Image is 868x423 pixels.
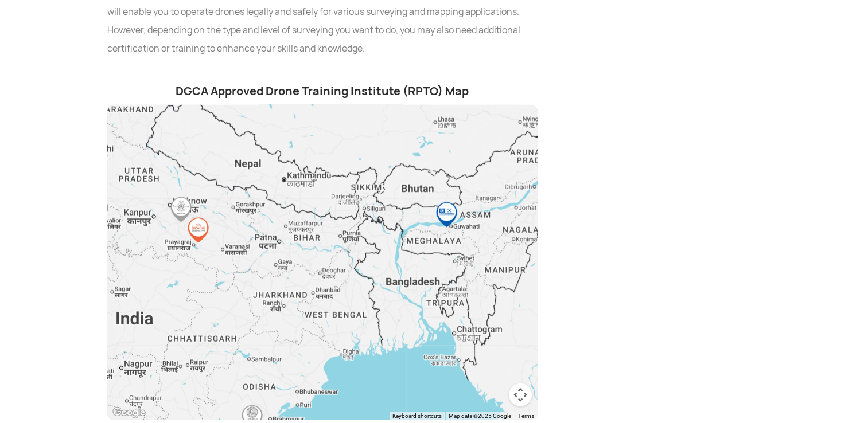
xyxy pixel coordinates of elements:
[449,413,511,419] span: Map data ©2025 Google
[168,197,194,222] div: Indira Gandhi Rashriya Uran Akademi (IGRUA)
[110,405,148,420] a: Open this area in Google Maps (opens a new window)
[185,217,211,243] div: Drone Destination
[110,405,148,420] img: Google
[85,197,111,223] div: Indira Gandhi Rashriya Uran Akademi (IGRUA)
[107,83,538,99] h3: DGCA Approved Drone Training Institute (RPTO) Map
[509,383,532,406] button: Map camera controls
[518,413,534,419] a: Terms (opens in new tab)
[392,412,442,420] button: Keyboard shortcuts
[434,202,460,228] div: Amtron Drone School by EduRade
